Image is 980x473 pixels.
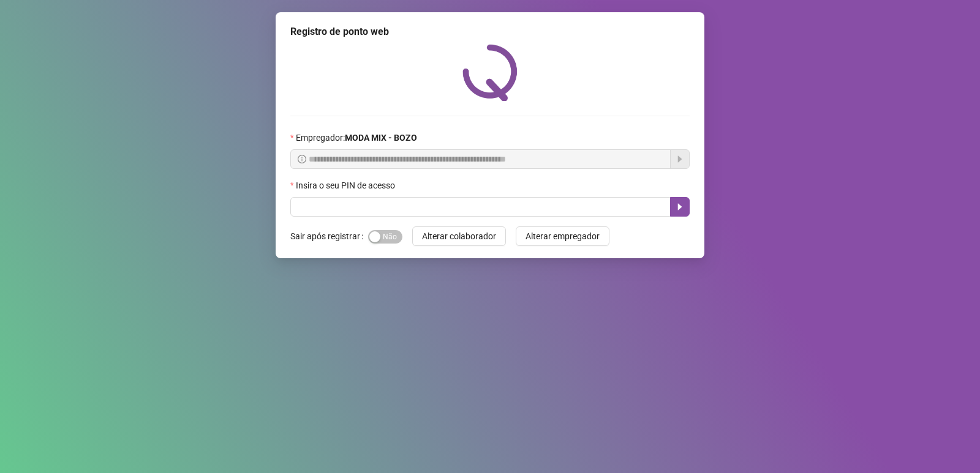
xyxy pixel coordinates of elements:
[345,133,417,143] strong: MODA MIX - BOZO
[462,44,518,101] img: QRPoint
[675,202,685,212] span: caret-right
[290,24,690,39] div: Registro de ponto web
[290,179,403,192] label: Insira o seu PIN de acesso
[290,226,368,246] label: Sair após registrar
[296,131,417,144] span: Empregador :
[298,155,306,163] span: info-circle
[422,229,496,243] span: Alterar colaborador
[516,226,609,246] button: Alterar empregador
[412,226,506,246] button: Alterar colaborador
[526,229,600,243] span: Alterar empregador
